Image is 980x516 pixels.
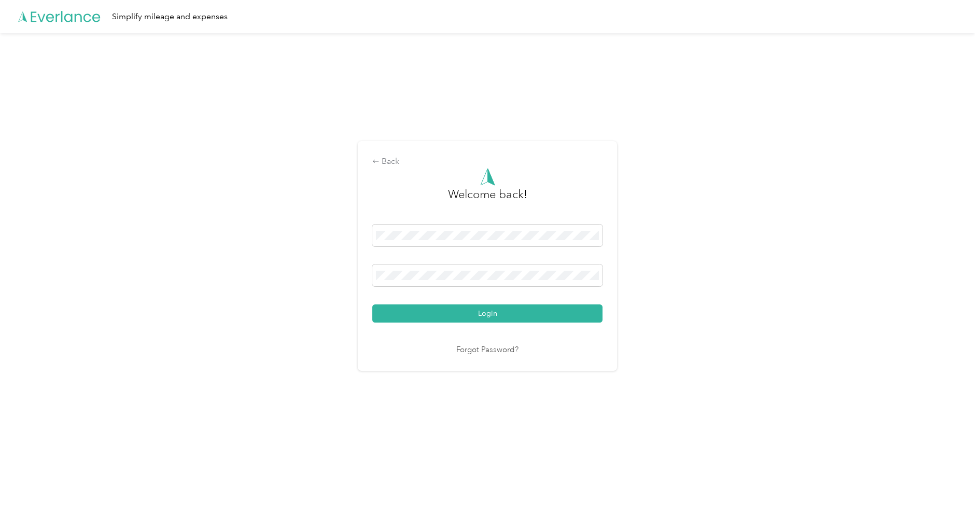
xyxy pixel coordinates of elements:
[456,344,519,356] a: Forgot Password?
[922,458,980,516] iframe: Everlance-gr Chat Button Frame
[372,304,603,323] button: Login
[372,156,603,168] div: Back
[112,10,228,23] div: Simplify mileage and expenses
[448,186,527,214] h3: greeting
